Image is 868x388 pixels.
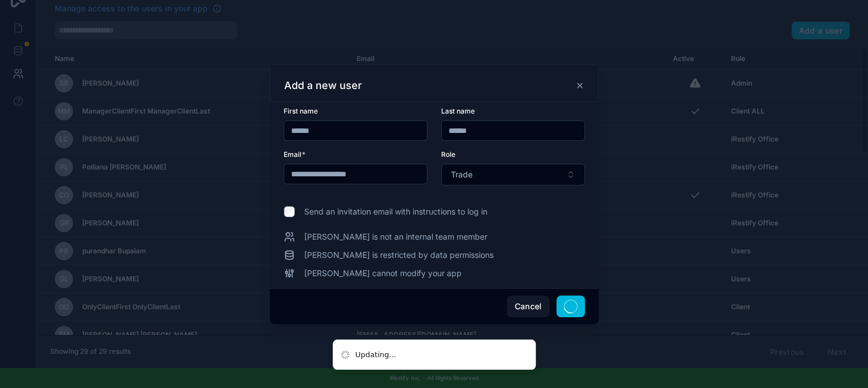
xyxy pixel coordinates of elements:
[304,231,487,242] span: [PERSON_NAME] is not an internal team member
[441,107,475,115] span: Last name
[284,206,295,217] input: Send an invitation email with instructions to log in
[284,107,318,115] span: First name
[356,349,397,361] div: Updating...
[441,150,455,159] span: Role
[284,150,301,159] span: Email
[304,268,462,279] span: [PERSON_NAME] cannot modify your app
[441,164,585,185] button: Select Button
[507,296,549,317] button: Cancel
[451,169,473,180] span: Trade
[304,249,494,261] span: [PERSON_NAME] is restricted by data permissions
[304,206,487,217] span: Send an invitation email with instructions to log in
[284,79,362,92] h3: Add a new user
